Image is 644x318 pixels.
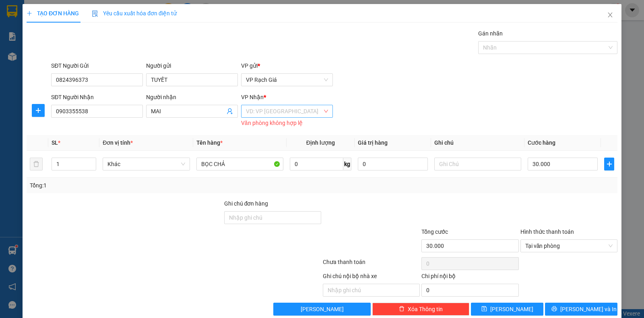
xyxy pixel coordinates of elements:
[322,258,421,272] div: Chưa thanh toán
[62,23,98,31] span: VP Ba Hòn
[32,104,45,117] button: plus
[3,28,60,46] span: Địa chỉ:
[3,47,60,74] span: Điện thoại:
[27,10,79,17] span: TẠO ĐƠN HÀNG
[62,33,109,50] strong: Bến xe Ba Hòn
[273,303,370,316] button: [PERSON_NAME]
[30,158,43,170] button: delete
[358,158,428,170] input: 0
[520,229,574,235] label: Hình thức thanh toán
[605,161,614,167] span: plus
[196,139,223,146] span: Tên hàng
[224,200,268,207] label: Ghi chú đơn hàng
[62,52,114,69] span: Điện thoại:
[421,229,448,235] span: Tổng cước
[399,306,405,312] span: delete
[92,10,98,17] img: icon
[51,93,143,102] div: SĐT Người Nhận
[301,305,344,314] span: [PERSON_NAME]
[52,139,58,146] span: SL
[146,93,238,102] div: Người nhận
[528,139,555,146] span: Cước hàng
[323,272,420,284] div: Ghi chú nội bộ nhà xe
[30,181,249,190] div: Tổng: 1
[431,135,524,151] th: Ghi chú
[358,139,388,146] span: Giá trị hàng
[478,30,503,37] label: Gán nhãn
[224,211,321,224] input: Ghi chú đơn hàng
[3,56,60,74] span: 02973 606 868
[525,240,613,252] span: Tại văn phòng
[246,74,328,86] span: VP Rạch Giá
[3,28,60,46] strong: 260A, [PERSON_NAME]
[323,284,420,297] input: Nhập ghi chú
[471,303,543,316] button: save[PERSON_NAME]
[560,305,617,314] span: [PERSON_NAME] và In
[32,107,44,114] span: plus
[241,118,333,128] div: Văn phòng không hợp lệ
[103,139,133,146] span: Đơn vị tính
[545,303,617,316] button: printer[PERSON_NAME] và In
[27,10,32,16] span: plus
[227,108,233,114] span: user-add
[5,4,116,15] strong: NHÀ XE [PERSON_NAME]
[372,303,469,316] button: deleteXóa Thông tin
[490,305,533,314] span: [PERSON_NAME]
[196,158,283,170] input: VD: Bàn, Ghế
[241,61,333,70] div: VP gửi
[241,94,264,100] span: VP Nhận
[343,158,351,170] span: kg
[551,306,557,312] span: printer
[481,306,487,312] span: save
[421,272,518,284] div: Chi phí nội bộ
[51,61,143,70] div: SĐT Người Gửi
[3,18,45,27] span: VP Rạch Giá
[408,305,443,314] span: Xóa Thông tin
[607,12,613,18] span: close
[434,158,521,170] input: Ghi Chú
[599,4,621,27] button: Close
[604,158,614,170] button: plus
[92,10,177,17] span: Yêu cầu xuất hóa đơn điện tử
[107,158,185,170] span: Khác
[62,33,109,50] span: Địa chỉ:
[306,139,335,146] span: Định lượng
[146,61,238,70] div: Người gửi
